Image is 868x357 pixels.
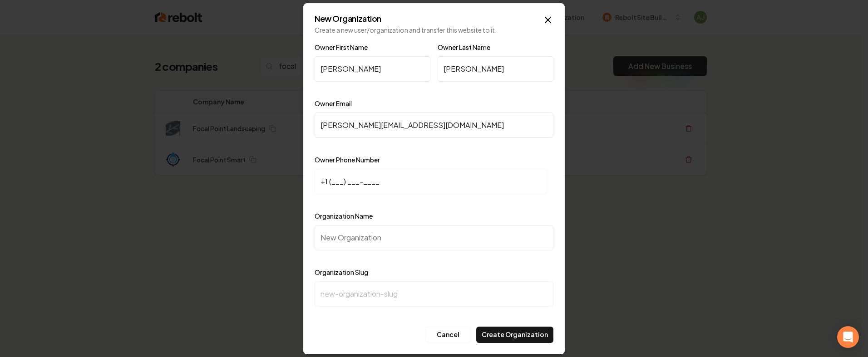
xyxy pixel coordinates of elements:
[315,15,553,23] h2: New Organization
[315,268,368,276] label: Organization Slug
[315,56,430,82] input: Enter first name
[315,156,380,164] label: Owner Phone Number
[315,212,373,220] label: Organization Name
[315,112,553,138] input: Enter email
[438,43,490,51] label: Owner Last Name
[425,327,471,343] button: Cancel
[476,327,553,343] button: Create Organization
[438,56,553,82] input: Enter last name
[315,25,553,34] p: Create a new user/organization and transfer this website to it.
[315,99,352,108] label: Owner Email
[315,281,553,307] input: new-organization-slug
[315,225,553,250] input: New Organization
[315,43,368,51] label: Owner First Name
